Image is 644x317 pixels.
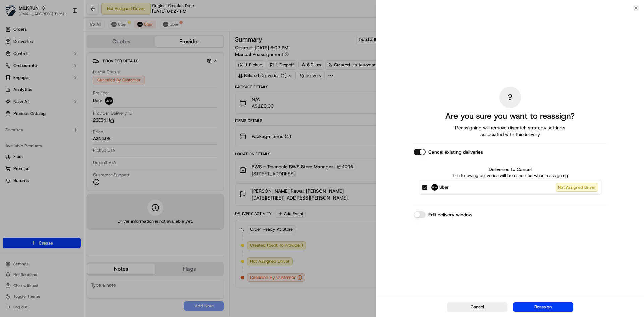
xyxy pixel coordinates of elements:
img: Uber [431,184,438,191]
span: Reassigning will remove dispatch strategy settings associated with this delivery [446,124,575,138]
label: Deliveries to Cancel [419,166,601,173]
div: ? [499,87,521,108]
button: Reassign [513,302,573,312]
h2: Are you sure you want to reassign? [445,111,575,122]
label: Cancel existing deliveries [428,149,483,155]
p: The following deliveries will be cancelled when reassigning [419,173,601,179]
button: Cancel [447,302,507,312]
span: Uber [439,184,449,191]
label: Edit delivery window [428,211,472,218]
